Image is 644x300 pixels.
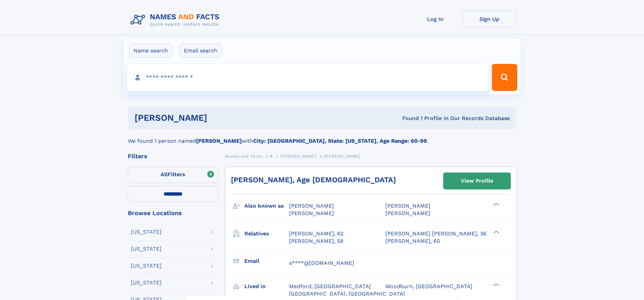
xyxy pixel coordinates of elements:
[244,255,289,267] h3: Email
[492,282,500,287] div: ❯
[128,167,218,183] label: Filters
[280,154,316,159] span: [PERSON_NAME]
[131,246,162,252] div: [US_STATE]
[244,281,289,292] h3: Lived in
[385,210,430,216] span: [PERSON_NAME]
[385,203,430,209] span: [PERSON_NAME]
[129,44,172,58] label: Name search
[444,173,510,189] a: View Profile
[408,11,462,27] a: Log In
[128,210,218,216] div: Browse Locations
[244,200,289,212] h3: Also known as
[305,115,510,122] div: Found 1 Profile In Our Records Database
[280,152,316,160] a: [PERSON_NAME]
[135,114,305,122] h1: [PERSON_NAME]
[462,11,517,27] a: Sign Up
[289,283,371,290] span: Medford, [GEOGRAPHIC_DATA]
[127,64,489,91] input: search input
[225,152,262,160] a: Names and Facts
[161,171,168,178] span: All
[492,64,517,91] button: Search Button
[131,280,162,285] div: [US_STATE]
[492,202,500,207] div: ❯
[128,11,225,29] img: Logo Names and Facts
[289,230,343,237] a: [PERSON_NAME], 62
[253,138,427,144] b: City: [GEOGRAPHIC_DATA], State: [US_STATE], Age Range: 60-99
[461,173,493,189] div: View Profile
[270,152,273,160] a: R
[324,154,360,159] span: [PERSON_NAME]
[289,237,343,245] a: [PERSON_NAME], 58
[231,176,396,184] a: [PERSON_NAME], Age [DEMOGRAPHIC_DATA]
[492,230,500,234] div: ❯
[385,230,486,237] a: [PERSON_NAME] [PERSON_NAME], 36
[131,263,162,269] div: [US_STATE]
[385,237,440,245] a: [PERSON_NAME], 60
[270,154,273,159] span: R
[128,129,517,145] div: We found 1 person named with .
[289,203,334,209] span: [PERSON_NAME]
[180,44,222,58] label: Email search
[289,291,405,297] span: [GEOGRAPHIC_DATA], [GEOGRAPHIC_DATA]
[196,138,242,144] b: [PERSON_NAME]
[289,210,334,216] span: [PERSON_NAME]
[385,283,472,290] span: Woodburn, [GEOGRAPHIC_DATA]
[128,153,218,159] div: Filters
[131,229,162,235] div: [US_STATE]
[244,228,289,239] h3: Relatives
